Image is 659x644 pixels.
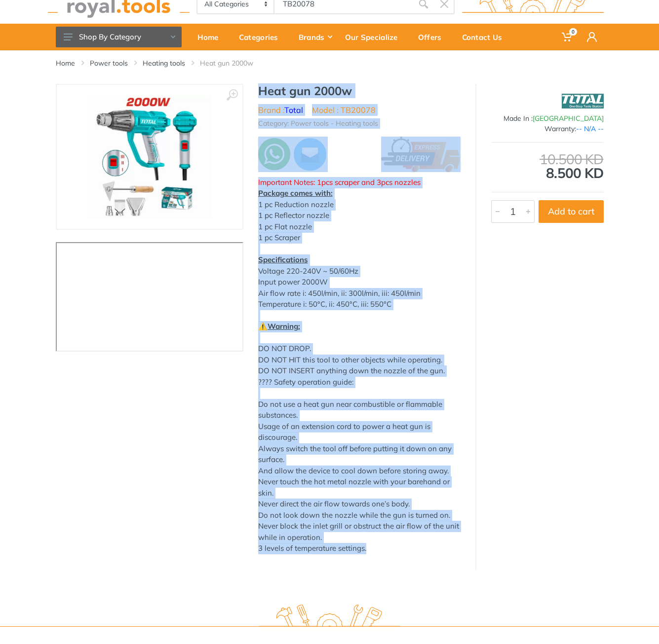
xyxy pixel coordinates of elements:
[338,24,411,50] a: Our Specialize
[258,343,461,355] div: DO NOT DROP.
[258,421,461,443] div: Usage of an extension cord to power a heat gun is discourage.
[143,58,185,68] a: Heating tools
[191,24,232,50] a: Home
[491,124,604,134] div: Warranty:
[381,137,461,172] img: express.png
[338,27,411,47] div: Our Specialize
[258,521,461,543] div: Never block the inlet grill or obstruct the air flow of the unit while in operation.
[258,543,461,554] div: 3 levels of temperature settings.
[491,152,604,180] div: 8.500 KD
[87,95,212,219] img: Royal Tools - Heat gun 2000w
[455,24,516,50] a: Contact Us
[562,89,604,113] img: Total
[268,322,300,331] u: Warning:
[258,355,461,366] div: DO NOT HIT this tool to other objects while operating.
[258,232,461,244] div: 1 pc Scraper
[258,510,461,521] div: Do not look down the nozzle while the gun is turned on.
[258,199,461,211] div: 1 pc Reduction nozzle
[258,476,461,499] div: Never touch the hot metal nozzle with your barehand or skin.
[569,28,577,36] span: 0
[258,178,421,187] span: Important Notes: 1pcs scraper and 3pcs nozzles
[411,27,455,47] div: Offers
[258,399,461,421] div: Do not use a heat gun near combustible or flammable substances.
[259,605,400,632] img: royal.tools Logo
[258,210,461,221] div: 1 pc Reflector nozzle
[258,443,461,465] div: Always switch the tool off before putting it down on any surface.
[232,24,292,50] a: Categories
[56,58,604,68] nav: breadcrumb
[258,188,333,198] u: Package comes with:
[576,124,604,133] span: -- N/A --
[455,27,516,47] div: Contact Us
[258,299,461,554] div: Temperature i: 50°C, ii: 450°C, iii: 550°C
[491,113,604,124] div: Made In :
[284,105,303,115] a: Total
[533,114,604,123] span: [GEOGRAPHIC_DATA]
[539,200,604,223] button: Add to cart
[258,266,461,277] div: Voltage 220-240V ~ 50/60Hz
[555,24,580,50] a: 0
[258,465,461,477] div: And allow the device to cool down before storing away.
[312,104,376,116] li: Model : TB20078
[56,27,182,47] button: Shop By Category
[258,104,303,116] li: Brand :
[258,321,461,332] div: ⚠️
[491,152,604,166] div: 10.500 KD
[258,288,461,299] div: Air flow rate i: 450l/min, ii: 300l/min, iii: 450l/min
[232,27,292,47] div: Categories
[258,221,461,233] div: 1 pc Flat nozzle
[258,84,461,98] h1: Heat gun 2000w
[191,27,232,47] div: Home
[200,58,268,68] li: Heat gun 2000w
[258,255,308,264] u: Specifications
[258,499,461,510] div: Never direct the air flow towards one’s body.
[258,118,378,129] li: Category: Power tools - Heating tools
[56,58,75,68] a: Home
[292,27,338,47] div: Brands
[258,138,290,170] img: wa.webp
[258,365,461,377] div: DO NOT INSERT anything down the nozzle of the gun.
[90,58,128,68] a: Power tools
[411,24,455,50] a: Offers
[292,137,328,172] img: ma.webp
[258,277,461,288] div: Input power 2000W
[258,377,461,388] div: ???? Safety operation guide:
